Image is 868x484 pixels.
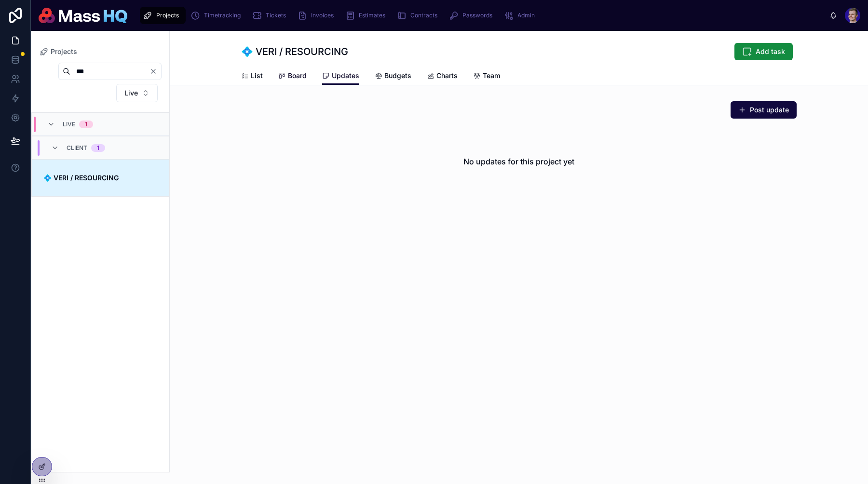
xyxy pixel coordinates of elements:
a: List [241,67,263,86]
div: scrollable content [135,5,829,26]
h2: No updates for this project yet [463,156,574,167]
a: Contracts [394,7,444,24]
div: 1 [97,144,99,152]
span: Timetracking [204,12,241,19]
span: Live [124,88,138,98]
span: LIVE [63,121,75,128]
button: Select Button [116,84,158,102]
span: Projects [156,12,179,19]
span: Admin [517,12,535,19]
strong: 💠 VERI / RESOURCING [43,174,119,182]
img: App logo [39,8,127,23]
span: Client [67,144,87,152]
span: Invoices [311,12,334,19]
span: Charts [436,71,458,81]
h1: 💠 VERI / RESOURCING [241,45,348,58]
a: Passwords [446,7,499,24]
span: Estimates [359,12,385,19]
a: Admin [501,7,542,24]
a: Tickets [249,7,293,24]
a: Invoices [295,7,340,24]
span: Projects [51,47,77,56]
span: Passwords [462,12,492,19]
a: 💠 VERI / RESOURCING [32,159,169,196]
span: Add task [756,47,785,56]
a: Projects [39,47,77,56]
a: Estimates [342,7,392,24]
a: Budgets [375,67,411,86]
div: 1 [85,121,87,128]
span: Board [288,71,307,81]
span: Updates [332,71,359,81]
button: Add task [734,43,793,60]
a: Updates [322,67,359,85]
span: Budgets [384,71,411,81]
span: Team [483,71,500,81]
button: Clear [149,67,161,75]
a: Projects [140,7,186,24]
span: Tickets [266,12,286,19]
a: Board [278,67,307,86]
a: Team [473,67,500,86]
span: List [251,71,263,81]
button: Post update [731,101,797,119]
a: Charts [427,67,458,86]
a: Timetracking [188,7,247,24]
span: Contracts [410,12,437,19]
